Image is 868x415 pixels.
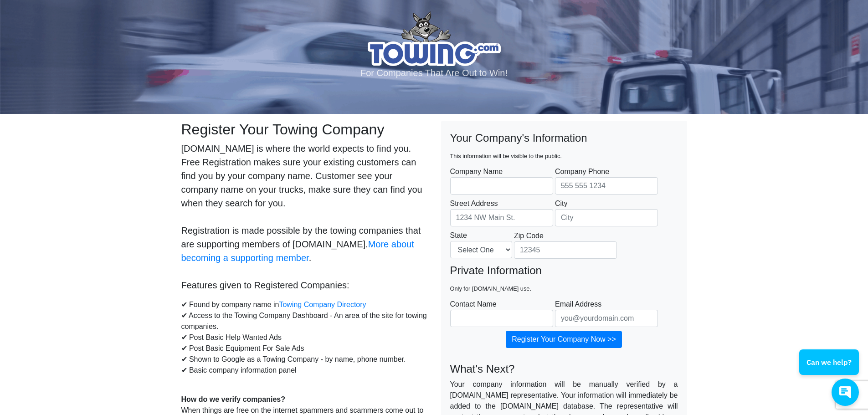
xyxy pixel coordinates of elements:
input: City [555,209,658,226]
label: Street Address [450,198,553,226]
h2: Register Your Towing Company [181,121,427,138]
legend: Your Company's Information [450,130,678,163]
strong: How do we verify companies? [181,395,286,403]
label: City [555,198,658,226]
input: Company Name [450,177,553,195]
input: Zip Code [514,241,617,259]
small: Only for [DOMAIN_NAME] use. [450,285,532,292]
h4: What's Next? [450,363,678,376]
p: For Companies That Are Out to Win! [11,66,857,80]
input: Company Phone [555,177,658,195]
label: Company Name [450,166,553,195]
input: Email Address [555,310,658,327]
p: [DOMAIN_NAME] is where the world expects to find you. Free Registration makes sure your existing ... [181,142,427,292]
label: Company Phone [555,166,658,195]
input: Street Address [450,209,553,226]
img: logo [368,11,501,66]
select: State [450,241,512,258]
label: Zip Code [514,231,617,259]
a: More about becoming a supporting member [181,239,414,263]
strong: Features given to Registered Companies: [181,280,349,290]
iframe: Conversations [792,324,868,415]
input: Register Your Company Now >> [506,331,622,348]
p: ✔ Found by company name in ✔ Access to the Towing Company Dashboard - An area of the site for tow... [181,299,427,387]
small: This information will be visible to the public. [450,153,562,159]
label: Email Address [555,299,658,327]
label: State [450,230,512,258]
input: Contact Name [450,310,553,327]
a: Towing Company Directory [279,301,366,308]
label: Contact Name [450,299,553,327]
legend: Private Information [450,262,678,295]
